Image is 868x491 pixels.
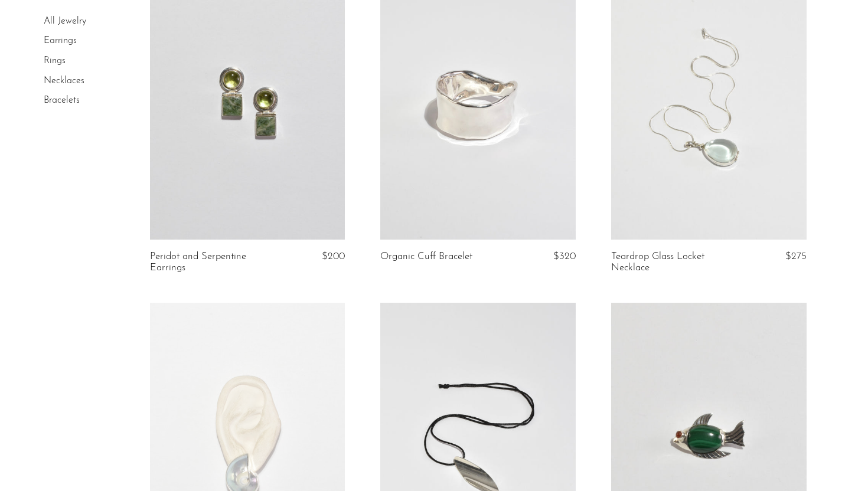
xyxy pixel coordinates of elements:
a: Necklaces [44,76,84,86]
span: $275 [785,251,807,261]
a: Bracelets [44,96,80,105]
a: Peridot and Serpentine Earrings [150,251,280,273]
span: $320 [553,251,576,261]
span: $200 [322,251,345,261]
a: Teardrop Glass Locket Necklace [611,251,741,273]
a: Organic Cuff Bracelet [380,251,472,262]
a: Earrings [44,37,77,46]
a: Rings [44,56,66,66]
a: All Jewelry [44,17,86,26]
